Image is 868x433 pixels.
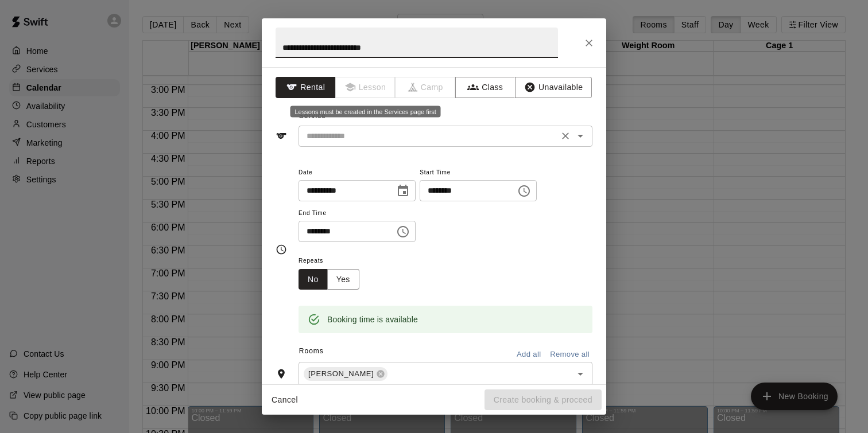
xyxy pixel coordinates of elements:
[572,128,588,144] button: Open
[276,244,287,255] svg: Timing
[396,77,456,98] span: Camps can only be created in the Services page
[327,309,418,330] div: Booking time is available
[336,77,396,98] span: Lessons must be created in the Services page first
[420,165,537,181] span: Start Time
[290,106,441,118] div: Lessons must be created in the Services page first
[304,368,378,380] span: [PERSON_NAME]
[510,346,547,364] button: Add all
[299,206,416,221] span: End Time
[455,77,516,98] button: Class
[547,346,592,364] button: Remove all
[299,112,326,120] span: Service
[304,367,387,381] div: [PERSON_NAME]
[276,368,287,380] svg: Rooms
[276,130,287,142] svg: Service
[513,180,536,202] button: Choose time, selected time is 5:00 PM
[266,389,303,411] button: Cancel
[299,165,416,181] span: Date
[579,33,599,53] button: Close
[276,77,336,98] button: Rental
[572,366,588,382] button: Open
[392,220,414,243] button: Choose time, selected time is 7:45 PM
[515,77,592,98] button: Unavailable
[327,269,359,290] button: Yes
[557,128,573,144] button: Clear
[299,269,359,290] div: outlined button group
[299,253,369,269] span: Repeats
[299,347,324,355] span: Rooms
[299,269,328,290] button: No
[392,180,414,202] button: Choose date, selected date is Sep 25, 2025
